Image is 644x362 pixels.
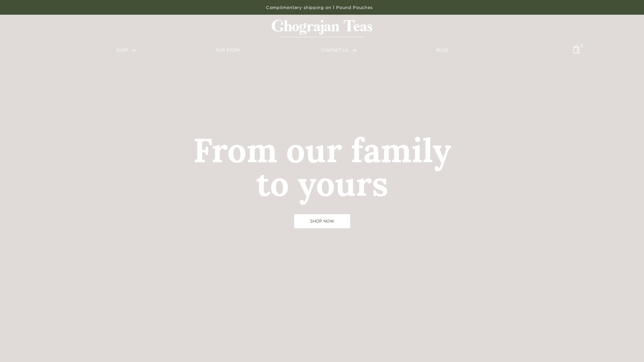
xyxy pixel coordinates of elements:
a: 0 [573,45,580,58]
a: OUR STORY [216,47,241,53]
a: SHOP NOW [294,214,350,228]
a: BLOG [436,47,448,53]
img: cart-icon-matt.svg [573,45,580,58]
a: CONTACT US [321,47,357,53]
img: forward-arrow.svg [131,49,136,52]
img: forward-arrow.svg [352,49,357,52]
span: 0 [580,43,583,46]
a: SHOP [116,47,136,53]
h1: From our family to yours [192,134,452,201]
span: CONTACT US [321,48,348,52]
img: logo-matt.svg [272,20,372,37]
span: SHOP [116,48,128,52]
